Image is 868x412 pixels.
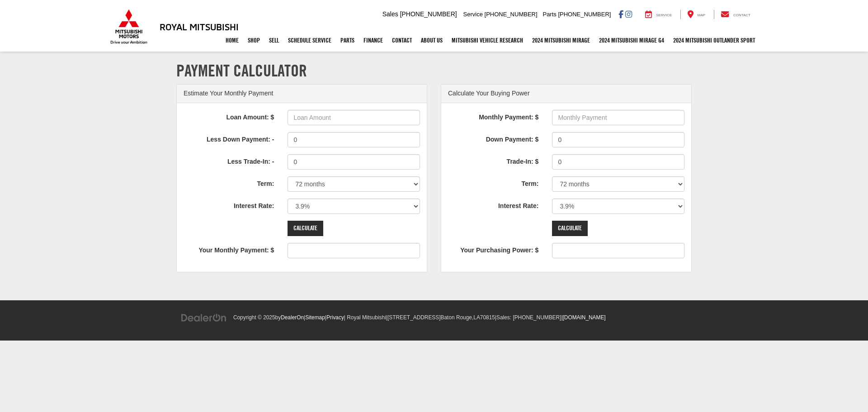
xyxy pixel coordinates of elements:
h3: Royal Mitsubishi [160,22,239,32]
span: Copyright © 2025 [233,314,275,321]
span: | [495,314,561,321]
input: Monthly Payment [552,110,684,125]
input: Loan Amount [288,110,420,125]
a: Shop [243,29,264,52]
span: [PHONE_NUMBER] [513,314,561,321]
a: Home [221,29,243,52]
label: Down Payment: $ [441,132,545,144]
img: b=99784818 [0,345,1,345]
a: Map [680,10,712,19]
span: Baton Rouge, [441,314,474,321]
label: Less Trade-In: - [177,154,281,166]
label: Term: [177,176,281,189]
div: Estimate Your Monthly Payment [177,85,427,103]
span: Map [698,13,705,17]
a: 2024 Mitsubishi Mirage [528,29,594,52]
span: Service [656,13,672,17]
a: DealerOn [181,313,227,321]
span: 70815 [480,314,495,321]
span: | Royal Mitsubishi [344,314,386,321]
label: Trade-In: $ [441,154,545,166]
span: [STREET_ADDRESS] [387,314,441,321]
input: Calculate [552,221,588,236]
input: Calculate [288,221,323,236]
span: LA [473,314,480,321]
span: | [325,314,344,321]
a: Mitsubishi Vehicle Research [447,29,528,52]
span: [PHONE_NUMBER] [558,11,611,18]
a: DealerOn Home Page [281,314,304,321]
img: Mitsubishi [108,9,149,44]
a: Contact [714,10,757,19]
span: | [561,314,605,321]
a: Contact [387,29,416,52]
a: Finance [359,29,387,52]
label: Interest Rate: [441,199,545,211]
span: Parts [542,11,556,18]
a: Sell [264,29,283,52]
label: Interest Rate: [177,199,281,211]
span: [PHONE_NUMBER] [485,11,538,18]
span: Sales: [496,314,511,321]
h1: Payment Calculator [176,62,692,80]
span: Sales [382,10,398,18]
a: Service [638,10,679,19]
a: Sitemap [305,314,325,321]
input: Down Payment [552,132,684,147]
a: Instagram: Click to visit our Instagram page [625,10,632,18]
span: by [275,314,304,321]
label: Monthly Payment: $ [441,110,545,122]
div: Calculate Your Buying Power [441,85,691,103]
img: DealerOn [181,313,227,323]
a: Schedule Service [283,29,336,52]
span: | [386,314,495,321]
label: Term: [441,176,545,189]
label: Your Monthly Payment: $ [177,243,281,255]
a: Facebook: Click to visit our Facebook page [618,10,623,18]
a: [DOMAIN_NAME] [563,314,606,321]
label: Loan Amount: $ [177,110,281,122]
a: 2024 Mitsubishi Mirage G4 [594,29,669,52]
span: Contact [733,13,750,17]
a: 2024 Mitsubishi Outlander SPORT [669,29,759,52]
span: | [304,314,325,321]
label: Your Purchasing Power: $ [441,243,545,255]
span: Service [463,11,483,18]
a: Parts: Opens in a new tab [336,29,359,52]
a: Privacy [326,314,344,321]
span: [PHONE_NUMBER] [400,10,457,18]
a: About Us [416,29,447,52]
label: Less Down Payment: - [177,132,281,144]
